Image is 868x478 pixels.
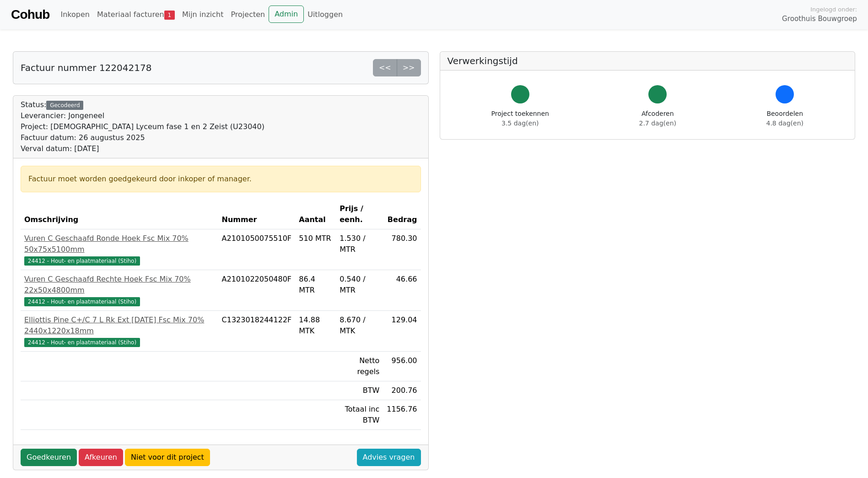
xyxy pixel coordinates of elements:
[178,5,227,24] a: Mijn inzicht
[79,449,123,466] a: Afkeuren
[766,119,803,127] span: 4.8 dag(en)
[24,256,140,266] span: 24412 - Hout- en plaatmateriaal (Stiho)
[336,381,383,400] td: BTW
[218,270,296,311] td: A2101022050480F
[383,270,421,311] td: 46.66
[46,101,83,110] div: Gecodeerd
[24,274,215,307] a: Vuren C Geschaafd Rechte Hoek Fsc Mix 70% 22x50x4800mm24412 - Hout- en plaatmateriaal (Stiho)
[336,400,383,430] td: Totaal inc BTW
[639,119,676,127] span: 2.7 dag(en)
[501,119,539,127] span: 3.5 dag(en)
[491,109,549,128] div: Project toekennen
[21,121,264,132] div: Project: [DEMOGRAPHIC_DATA] Lyceum fase 1 en 2 Zeist (U23040)
[383,229,421,270] td: 780.30
[21,132,264,143] div: Factuur datum: 26 augustus 2025
[383,200,421,229] th: Bedrag
[810,5,857,14] span: Ingelogd onder:
[24,297,140,306] span: 24412 - Hout- en plaatmateriaal (Stiho)
[383,400,421,430] td: 1156.76
[766,109,803,128] div: Beoordelen
[639,109,676,128] div: Afcoderen
[21,99,264,154] div: Status:
[218,200,296,229] th: Nummer
[304,5,346,24] a: Uitloggen
[336,352,383,381] td: Netto regels
[21,62,151,73] h5: Factuur nummer 122042178
[383,381,421,400] td: 200.76
[218,311,296,352] td: C1323018244122F
[28,174,413,185] div: Factuur moet worden goedgekeurd door inkoper of manager.
[24,315,215,337] div: Elliottis Pine C+/C 7 L Rk Ext [DATE] Fsc Mix 70% 2440x1220x18mm
[11,4,49,26] a: Cohub
[24,233,215,266] a: Vuren C Geschaafd Ronde Hoek Fsc Mix 70% 50x75x5100mm24412 - Hout- en plaatmateriaal (Stiho)
[24,233,215,255] div: Vuren C Geschaafd Ronde Hoek Fsc Mix 70% 50x75x5100mm
[24,274,215,296] div: Vuren C Geschaafd Rechte Hoek Fsc Mix 70% 22x50x4800mm
[383,352,421,381] td: 956.00
[340,233,379,255] div: 1.530 / MTR
[340,274,379,296] div: 0.540 / MTR
[295,200,336,229] th: Aantal
[227,5,269,24] a: Projecten
[57,5,93,24] a: Inkopen
[21,143,264,154] div: Verval datum: [DATE]
[299,233,332,244] div: 510 MTR
[299,274,332,296] div: 86.4 MTR
[93,5,178,24] a: Materiaal facturen1
[164,11,175,20] span: 1
[340,315,379,337] div: 8.670 / MTK
[125,449,210,466] a: Niet voor dit project
[21,449,77,466] a: Goedkeuren
[383,311,421,352] td: 129.04
[24,315,215,348] a: Elliottis Pine C+/C 7 L Rk Ext [DATE] Fsc Mix 70% 2440x1220x18mm24412 - Hout- en plaatmateriaal (...
[269,5,304,23] a: Admin
[21,110,264,121] div: Leverancier: Jongeneel
[21,200,218,229] th: Omschrijving
[336,200,383,229] th: Prijs / eenh.
[357,449,421,466] a: Advies vragen
[447,55,848,66] h5: Verwerkingstijd
[218,229,296,270] td: A2101050075510F
[24,338,140,347] span: 24412 - Hout- en plaatmateriaal (Stiho)
[782,14,857,24] span: Groothuis Bouwgroep
[299,315,332,337] div: 14.88 MTK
